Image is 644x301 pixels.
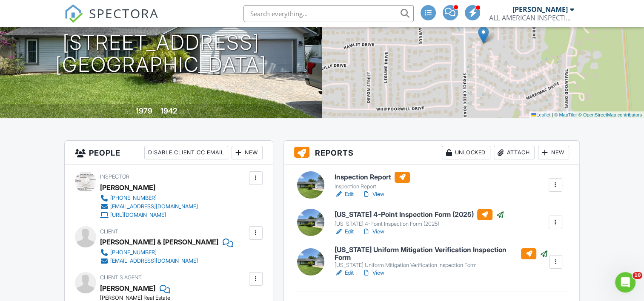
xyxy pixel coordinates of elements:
a: [PHONE_NUMBER] [100,194,198,202]
a: View [362,269,384,277]
span: Built [125,108,135,115]
h6: Inspection Report [335,172,410,183]
div: Unlocked [442,146,490,159]
a: Edit [335,190,354,199]
a: Edit [335,269,354,277]
div: Disable Client CC Email [144,146,228,159]
div: ALL AMERICAN INSPECTION SERVICES [489,14,574,22]
a: [US_STATE] Uniform Mitigation Verification Inspection Form [US_STATE] Uniform Mitigation Verifica... [335,246,548,269]
span: Client's Agent [100,274,142,281]
a: [URL][DOMAIN_NAME] [100,211,198,219]
a: Inspection Report Inspection Report [335,172,410,190]
div: [PERSON_NAME] & [PERSON_NAME] [100,236,218,248]
a: View [362,190,384,199]
div: Attach [494,146,535,159]
div: Inspection Report [335,183,410,190]
span: | [552,112,553,117]
a: [PERSON_NAME] [100,282,155,295]
a: © OpenStreetMap contributors [578,112,642,117]
h6: [US_STATE] Uniform Mitigation Verification Inspection Form [335,246,548,261]
div: [EMAIL_ADDRESS][DOMAIN_NAME] [110,203,198,210]
div: [PERSON_NAME] [512,5,568,14]
div: New [232,146,263,159]
input: Search everything... [243,5,414,22]
h1: [STREET_ADDRESS] [GEOGRAPHIC_DATA] [55,31,266,77]
a: Edit [335,227,354,236]
img: Marker [478,26,489,44]
span: 10 [633,272,642,279]
a: [EMAIL_ADDRESS][DOMAIN_NAME] [100,202,198,211]
span: Inspector [100,173,129,180]
div: [PERSON_NAME] [100,181,155,194]
span: sq. ft. [178,108,190,115]
div: [PHONE_NUMBER] [110,249,157,256]
a: SPECTORA [64,11,159,29]
a: View [362,227,384,236]
h3: People [65,141,272,165]
div: [US_STATE] 4-Point Inspection Form (2025) [335,221,504,227]
div: [US_STATE] Uniform Mitigation Verification Inspection Form [335,262,548,269]
div: New [538,146,569,159]
span: Client [100,228,118,235]
div: [EMAIL_ADDRESS][DOMAIN_NAME] [110,258,198,264]
div: 1942 [160,106,177,115]
a: © MapTiler [554,112,577,117]
div: [PHONE_NUMBER] [110,195,157,202]
a: Leaflet [531,112,550,117]
div: [URL][DOMAIN_NAME] [110,212,166,219]
span: SPECTORA [89,4,159,22]
h6: [US_STATE] 4-Point Inspection Form (2025) [335,209,504,220]
img: The Best Home Inspection Software - Spectora [64,4,83,23]
h3: Reports [284,141,579,165]
a: [US_STATE] 4-Point Inspection Form (2025) [US_STATE] 4-Point Inspection Form (2025) [335,209,504,228]
a: [PHONE_NUMBER] [100,248,226,257]
iframe: Intercom live chat [615,272,635,292]
a: [EMAIL_ADDRESS][DOMAIN_NAME] [100,257,226,265]
div: 1979 [136,106,152,115]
